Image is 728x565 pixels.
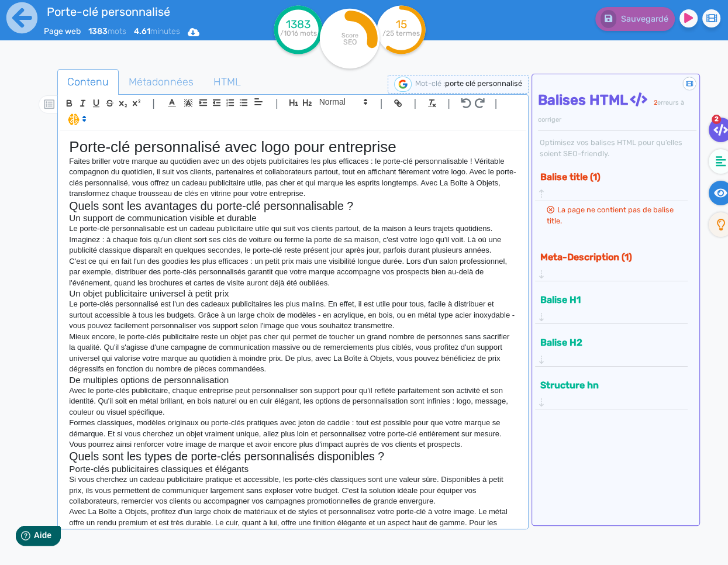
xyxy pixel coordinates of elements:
span: erreurs à corriger [538,99,684,123]
p: Le porte-clé personnalisable est un cadeau publicitaire utile qui suit vos clients partout, de la... [69,223,517,256]
img: website_grey.svg [19,30,28,40]
a: HTML [203,69,251,95]
tspan: Score [341,32,358,39]
button: Sauvegardé [595,7,675,31]
p: Formes classiques, modèles originaux ou porte-clés pratiques avec jeton de caddie : tout est poss... [69,418,517,450]
div: Meta-Description (1) [537,247,686,281]
tspan: SEO [343,37,356,46]
div: Balise title (1) [537,167,686,201]
div: Structure hn [537,375,686,409]
h3: Porte-clés publicitaires classiques et élégants [69,464,517,474]
span: Aide [60,9,77,19]
img: google-serp-logo.png [394,77,412,92]
span: | [413,95,416,111]
button: Structure hn [537,375,679,395]
span: | [447,95,450,111]
div: Optimisez vos balises HTML pour qu’elles soient SEO-friendly. [538,137,696,159]
div: Balise H2 [537,333,686,366]
h4: Balises HTML [538,92,696,126]
img: logo_orange.svg [19,19,28,28]
span: 2 [712,115,721,124]
span: porte clé personnalisé [445,79,522,88]
h3: Un support de communication visible et durable [69,213,517,223]
p: C'est ce qui en fait l'un des goodies les plus efficaces : un petit prix mais une visibilité long... [69,256,517,288]
p: Le porte-clés personnalisé est l'un des cadeaux publicitaires les plus malins. En effet, il est u... [69,299,517,331]
span: I.Assistant [63,112,90,126]
input: title [44,2,263,21]
div: Mots-clés [146,69,179,77]
span: Métadonnées [119,66,203,98]
h3: De multiples options de personnalisation [69,375,517,385]
span: Aligment [250,95,267,109]
p: Si vous cherchez un cadeau publicitaire pratique et accessible, les porte-clés classiques sont un... [69,474,517,507]
button: Balise H1 [537,290,679,309]
p: Faites briller votre marque au quotidien avec un des objets publicitaires les plus efficaces : le... [69,156,517,199]
h3: Un objet publicitaire universel à petit prix [69,288,517,299]
tspan: /1016 mots [280,29,316,37]
h2: Quels sont les types de porte-clés personnalisés disponibles ? [69,450,517,463]
span: Sauvegardé [621,14,668,24]
tspan: 1383 [286,18,310,31]
p: Avec le porte-clés publicitaire, chaque entreprise peut personnaliser son support pour qu'il refl... [69,385,517,418]
span: HTML [204,66,250,98]
div: Domaine: [DOMAIN_NAME] [30,30,132,40]
button: Meta-Description (1) [537,247,679,267]
h2: Quels sont les avantages du porte-clé personnalisable ? [69,199,517,213]
div: v 4.0.25 [33,19,57,28]
span: | [275,95,278,111]
span: Page web [44,26,81,36]
span: mots [88,26,126,36]
button: Balise H2 [537,333,679,352]
p: Avec La Boîte à Objets, profitez d'un large choix de matériaux et de styles et personnalisez votr... [69,507,517,550]
a: Contenu [57,69,119,95]
span: Mot-clé : [415,79,445,88]
span: minutes [134,26,180,36]
b: 1383 [88,26,108,36]
span: La page ne contient pas de balise title. [547,205,674,225]
b: 4.61 [134,26,150,36]
p: Mieux encore, le porte-clés publicitaire reste un objet pas cher qui permet de toucher un grand n... [69,332,517,375]
img: tab_keywords_by_traffic_grey.svg [133,68,142,77]
img: tab_domain_overview_orange.svg [47,68,57,77]
span: | [495,95,498,111]
div: Domaine [60,69,90,77]
span: | [152,95,155,111]
span: Contenu [58,66,118,98]
tspan: /25 termes [382,29,420,37]
span: 2 [654,99,657,106]
tspan: 15 [395,18,406,31]
h1: Porte-clé personnalisé avec logo pour entreprise [69,138,517,156]
span: | [380,95,383,111]
div: Balise H1 [537,290,686,323]
button: Balise title (1) [537,167,679,187]
a: Métadonnées [119,69,203,95]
